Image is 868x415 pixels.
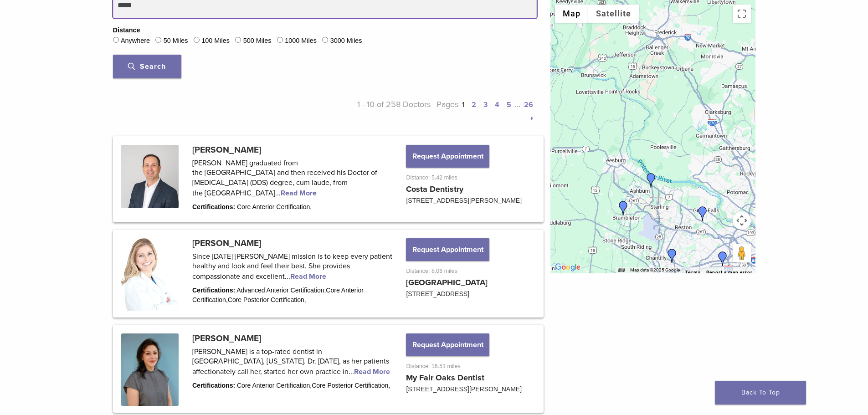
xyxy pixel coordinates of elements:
button: Request Appointment [406,333,489,356]
a: Terms (opens in new tab) [685,270,701,275]
span: … [515,99,520,109]
div: Dr. Shane Costa [616,201,631,215]
legend: Distance [113,26,140,36]
a: 5 [507,100,511,109]
div: Dr. Komal Karmacharya [665,249,679,263]
button: Request Appointment [406,238,489,261]
div: Dr. Shane Costa [695,206,710,221]
p: 1 - 10 of 258 Doctors [325,97,431,125]
span: Map data ©2025 Google [630,267,680,272]
button: Map camera controls [733,211,751,230]
p: Pages [431,97,537,125]
button: Keyboard shortcuts [618,267,624,273]
a: 3 [483,100,488,109]
a: Open this area in Google Maps (opens a new window) [553,261,583,273]
span: Search [128,62,166,71]
button: Search [113,55,181,78]
button: Show street map [555,5,588,23]
label: 100 Miles [201,36,230,46]
label: 3000 Miles [330,36,362,46]
label: 50 Miles [164,36,188,46]
img: Google [553,261,583,273]
label: 1000 Miles [285,36,317,46]
a: Report a map error [706,270,753,275]
button: Show satellite imagery [588,5,639,23]
div: Dr. Maribel Vann [715,251,730,266]
label: Anywhere [121,36,150,46]
button: Request Appointment [406,145,489,168]
div: Dr. Maya Bachour [644,173,658,188]
a: 1 [462,100,464,109]
a: 26 [524,100,533,109]
label: 500 Miles [243,36,272,46]
a: 2 [472,100,476,109]
button: Drag Pegman onto the map to open Street View [733,244,751,262]
button: Toggle fullscreen view [733,5,751,23]
a: Back To Top [715,381,806,405]
a: 4 [495,100,499,109]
